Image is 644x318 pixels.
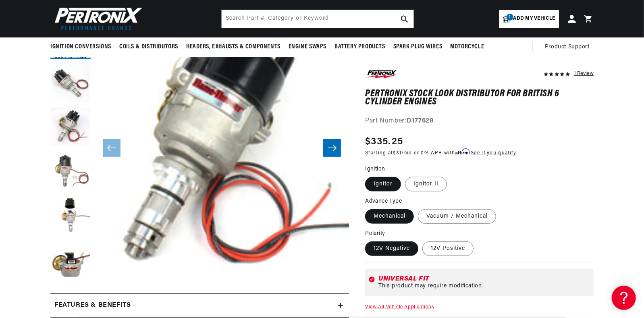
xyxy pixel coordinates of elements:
button: Slide left [103,139,120,157]
label: Mechanical [365,209,414,224]
div: Part Number: [365,116,594,127]
label: Vacuum / Mechanical [418,209,496,224]
summary: Features & Benefits [50,294,349,317]
span: Headers, Exhausts & Components [186,43,280,51]
summary: Motorcycle [446,37,488,56]
span: Affirm [455,149,469,155]
span: $335.25 [365,135,403,149]
button: search button [396,10,413,28]
button: Load image 5 in gallery view [50,196,91,237]
div: This product may require modification. [378,283,590,289]
summary: Spark Plug Wires [389,37,447,56]
span: Engine Swaps [289,43,326,51]
button: Slide right [323,139,341,157]
label: Ignitor [365,177,401,191]
legend: Ignition [365,165,386,173]
legend: Polarity [365,229,386,238]
span: Spark Plug Wires [393,43,442,51]
span: Add my vehicle [513,15,555,23]
summary: Engine Swaps [285,37,330,56]
summary: Battery Products [330,37,389,56]
legend: Advance Type [365,197,403,206]
summary: Product Support [545,37,594,57]
button: Load image 3 in gallery view [50,108,91,148]
a: See if you qualify - Learn more about Affirm Financing (opens in modal) [471,151,516,156]
strong: D177628 [407,118,434,125]
img: Pertronix [50,5,143,33]
span: 1 [507,14,513,21]
div: 1 Review [574,69,594,78]
span: Battery Products [334,43,385,51]
span: $31 [393,151,402,156]
button: Load image 6 in gallery view [50,241,91,281]
input: Search Part #, Category or Keyword [222,10,413,28]
h2: Features & Benefits [54,300,131,311]
label: 12V Positive [422,241,474,256]
summary: Coils & Distributors [115,37,182,56]
p: Starting at /mo or 0% APR with . [365,149,516,157]
a: 1Add my vehicle [499,10,559,28]
h1: PerTronix Stock Look Distributor for British 6 Cylinder Engines [365,90,594,106]
summary: Headers, Exhausts & Components [182,37,285,56]
summary: Ignition Conversions [50,37,115,56]
label: Ignitor II [405,177,447,191]
label: 12V Negative [365,241,418,256]
button: Load image 2 in gallery view [50,63,91,104]
div: Universal Fit [378,276,590,282]
span: Ignition Conversions [50,43,111,51]
a: View All Vehicle Applications [365,305,434,310]
span: Product Support [545,43,590,52]
span: Motorcycle [450,43,484,51]
media-gallery: Gallery Viewer [50,19,349,277]
button: Load image 4 in gallery view [50,152,91,192]
span: Coils & Distributors [119,43,178,51]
